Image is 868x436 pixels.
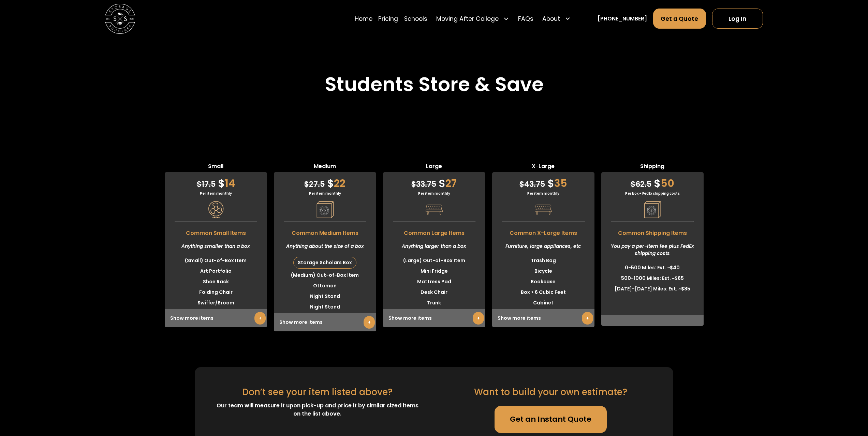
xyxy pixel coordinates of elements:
[218,176,225,191] span: $
[433,8,512,29] div: Moving After College
[274,191,376,196] div: Per item monthly
[492,226,594,237] span: Common X-Large Items
[436,14,499,23] div: Moving After College
[601,226,704,237] span: Common Shipping Items
[495,406,607,433] a: Get an Instant Quote
[383,172,485,191] div: 27
[426,201,443,218] img: Pricing Category Icon
[317,201,334,218] img: Pricing Category Icon
[165,237,267,255] div: Anything smaller than a box
[601,191,704,196] div: Per box + FedEx shipping costs
[654,176,661,191] span: $
[644,201,661,218] img: Pricing Category Icon
[601,273,704,284] li: 500-1000 Miles: Est. ~$65
[492,172,594,191] div: 35
[165,276,267,287] li: Shoe Rack
[383,237,485,255] div: Anything larger than a box
[165,309,267,327] div: Show more items
[540,8,574,29] div: About
[383,191,485,196] div: Per item monthly
[383,309,485,327] div: Show more items
[274,302,376,312] li: Night Stand
[274,281,376,291] li: Ottoman
[492,309,594,327] div: Show more items
[383,287,485,298] li: Desk Chair
[404,8,427,29] a: Schools
[492,162,594,172] span: X-Large
[601,262,704,273] li: 0-500 Miles: Est. ~$40
[492,191,594,196] div: Per item monthly
[439,176,445,191] span: $
[518,8,533,29] a: FAQs
[383,276,485,287] li: Mattress Pad
[535,201,552,218] img: Pricing Category Icon
[411,179,416,190] span: $
[197,179,202,190] span: $
[492,287,594,298] li: Box > 6 Cubic Feet
[327,176,334,191] span: $
[274,226,376,237] span: Common Medium Items
[598,15,647,22] a: [PHONE_NUMBER]
[105,4,135,34] img: Storage Scholars main logo
[492,298,594,308] li: Cabinet
[213,402,422,418] div: Our team will measure it upon pick-up and price it by similar sized items on the list above.
[411,179,436,190] span: 33.75
[274,270,376,281] li: (Medium) Out-of-Box Item
[653,9,706,29] a: Get a Quote
[165,287,267,298] li: Folding Chair
[165,298,267,308] li: Swiffer/Broom
[254,312,266,325] a: +
[542,14,560,23] div: About
[364,316,375,329] a: +
[165,162,267,172] span: Small
[547,176,554,191] span: $
[274,291,376,302] li: Night Stand
[582,312,593,325] a: +
[601,237,704,262] div: You pay a per-item fee plus FedEx shipping costs
[383,255,485,266] li: (Large) Out-of-Box Item
[165,191,267,196] div: Per item monthly
[383,266,485,276] li: Mini Fridge
[601,284,704,294] li: [DATE]-[DATE] Miles: Est. ~$85
[274,313,376,331] div: Show more items
[165,255,267,266] li: (Small) Out-of-Box Item
[304,179,325,190] span: 27.5
[519,179,545,190] span: 43.75
[197,179,216,190] span: 17.5
[165,226,267,237] span: Common Small Items
[631,179,635,190] span: $
[383,298,485,308] li: Trunk
[165,266,267,276] li: Art Portfolio
[274,172,376,191] div: 22
[274,237,376,255] div: Anything about the size of a box
[492,276,594,287] li: Bookcase
[207,201,224,218] img: Pricing Category Icon
[631,179,651,190] span: 62.5
[601,172,704,191] div: 50
[473,312,484,325] a: +
[274,162,376,172] span: Medium
[383,162,485,172] span: Large
[242,385,393,399] div: Don’t see your item listed above?
[712,9,763,29] a: Log In
[325,73,544,96] h2: Students Store & Save
[492,266,594,276] li: Bicycle
[492,237,594,255] div: Furniture, large appliances, etc
[474,385,627,399] div: Want to build your own estimate?
[304,179,309,190] span: $
[383,226,485,237] span: Common Large Items
[601,162,704,172] span: Shipping
[492,255,594,266] li: Trash Bag
[355,8,372,29] a: Home
[378,8,398,29] a: Pricing
[165,172,267,191] div: 14
[519,179,524,190] span: $
[294,257,356,268] div: Storage Scholars Box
